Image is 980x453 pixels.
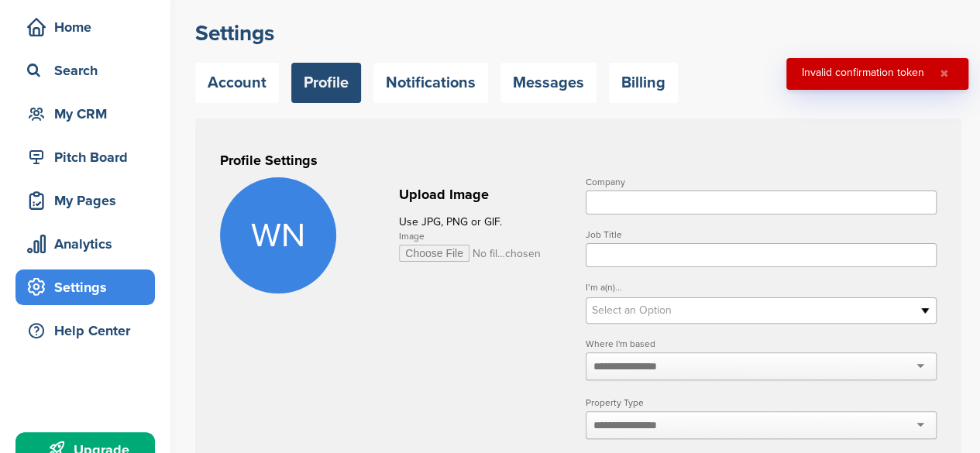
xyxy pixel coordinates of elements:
[373,63,488,103] a: Notifications
[586,177,937,187] label: Company
[291,63,361,103] a: Profile
[15,269,155,305] a: Settings
[399,232,571,241] label: Image
[15,96,155,132] a: My CRM
[586,398,937,407] label: Property Type
[399,212,571,232] p: Use JPG, PNG or GIF.
[936,67,953,81] button: Close
[220,149,937,171] h3: Profile Settings
[609,63,678,103] a: Billing
[23,230,155,258] div: Analytics
[23,143,155,171] div: Pitch Board
[399,184,571,205] h2: Upload Image
[15,226,155,262] a: Analytics
[23,100,155,128] div: My CRM
[195,63,279,103] a: Account
[15,139,155,175] a: Pitch Board
[586,283,937,292] label: I’m a(n)...
[586,339,937,348] label: Where I'm based
[23,187,155,214] div: My Pages
[23,273,155,301] div: Settings
[23,317,155,345] div: Help Center
[592,301,910,320] span: Select an Option
[23,13,155,41] div: Home
[15,313,155,348] a: Help Center
[195,19,961,47] h2: Settings
[23,57,155,84] div: Search
[15,53,155,88] a: Search
[220,177,336,293] span: WN
[15,9,155,45] a: Home
[15,183,155,218] a: My Pages
[586,230,937,239] label: Job Title
[500,63,597,103] a: Messages
[802,67,924,78] div: Invalid confirmation token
